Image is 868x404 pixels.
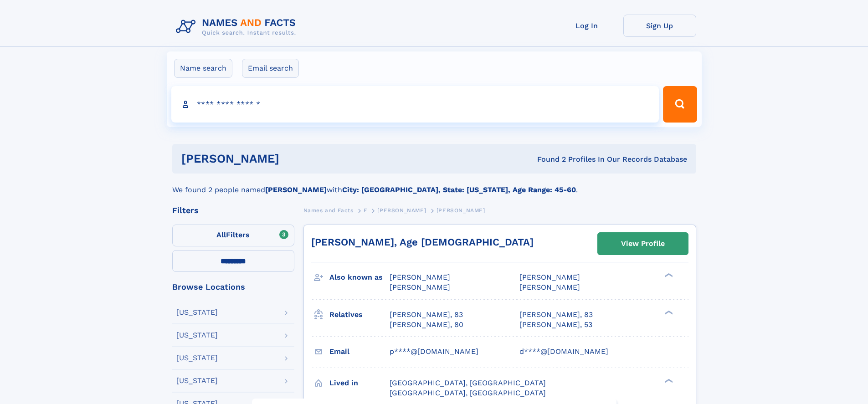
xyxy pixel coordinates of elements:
[311,236,534,248] a: [PERSON_NAME], Age [DEMOGRAPHIC_DATA]
[329,375,390,391] h3: Lived in
[663,86,697,123] button: Search Button
[329,307,390,322] h3: Relatives
[437,207,485,214] span: [PERSON_NAME]
[176,354,218,362] div: [US_STATE]
[408,154,687,164] div: Found 2 Profiles In Our Records Database
[172,225,294,246] label: Filters
[216,230,226,239] span: All
[623,15,696,37] a: Sign Up
[377,207,426,214] span: [PERSON_NAME]
[390,273,450,281] span: [PERSON_NAME]
[181,153,408,164] h1: [PERSON_NAME]
[176,309,218,316] div: [US_STATE]
[621,233,665,254] div: View Profile
[390,320,463,330] a: [PERSON_NAME], 80
[390,310,463,320] a: [PERSON_NAME], 83
[176,332,218,339] div: [US_STATE]
[242,59,299,78] label: Email search
[598,233,688,255] a: View Profile
[174,59,232,78] label: Name search
[390,378,546,387] span: [GEOGRAPHIC_DATA], [GEOGRAPHIC_DATA]
[663,309,673,315] div: ❯
[329,270,390,285] h3: Also known as
[519,283,580,291] span: [PERSON_NAME]
[342,185,576,194] b: City: [GEOGRAPHIC_DATA], State: [US_STATE], Age Range: 45-60
[171,86,659,123] input: search input
[663,272,673,278] div: ❯
[172,174,696,195] div: We found 2 people named with .
[364,207,367,214] span: F
[329,344,390,359] h3: Email
[172,206,294,215] div: Filters
[519,273,580,281] span: [PERSON_NAME]
[172,283,294,291] div: Browse Locations
[519,320,592,330] a: [PERSON_NAME], 53
[390,389,546,397] span: [GEOGRAPHIC_DATA], [GEOGRAPHIC_DATA]
[663,378,673,384] div: ❯
[303,205,354,216] a: Names and Facts
[377,205,426,216] a: [PERSON_NAME]
[172,15,303,39] img: Logo Names and Facts
[364,205,367,216] a: F
[519,310,593,320] a: [PERSON_NAME], 83
[390,283,450,291] span: [PERSON_NAME]
[176,377,218,384] div: [US_STATE]
[550,15,623,37] a: Log In
[265,185,327,194] b: [PERSON_NAME]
